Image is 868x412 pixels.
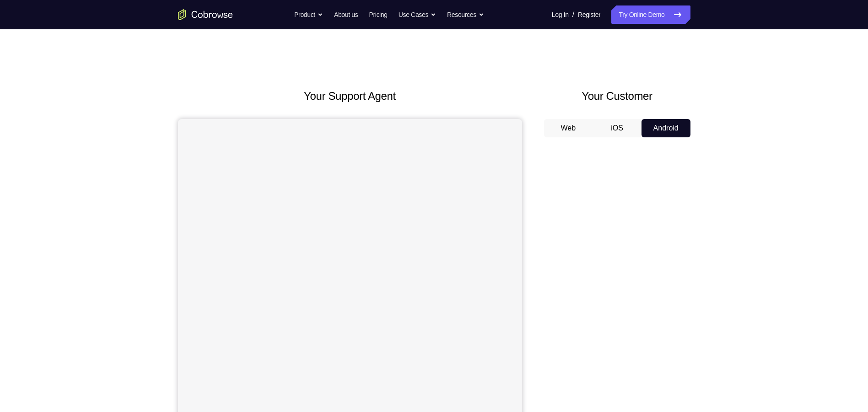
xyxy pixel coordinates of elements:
[178,88,522,104] h2: Your Support Agent
[544,119,593,137] button: Web
[572,9,574,20] span: /
[399,5,436,24] button: Use Cases
[447,5,484,24] button: Resources
[294,5,323,24] button: Product
[642,119,690,137] button: Android
[334,5,358,24] a: About us
[544,88,690,104] h2: Your Customer
[611,5,690,24] a: Try Online Demo
[369,5,387,24] a: Pricing
[552,5,569,24] a: Log In
[578,5,600,24] a: Register
[593,119,642,137] button: iOS
[178,9,233,20] a: Go to the home page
